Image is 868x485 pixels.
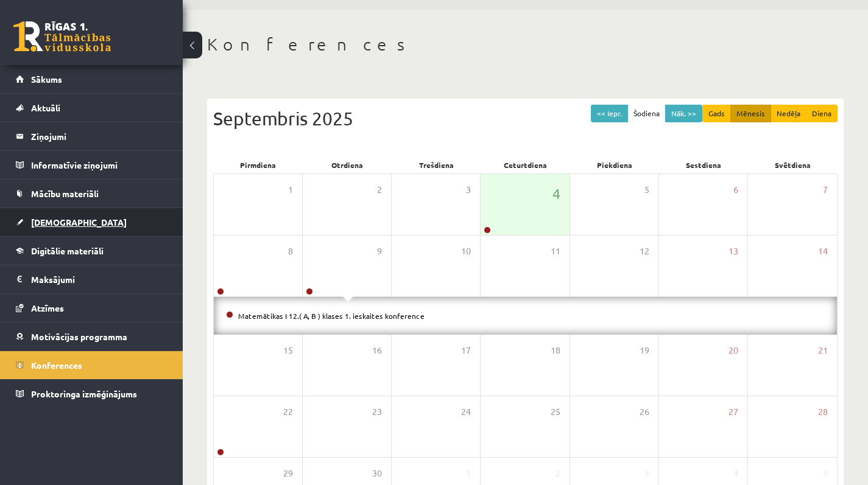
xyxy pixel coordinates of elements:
button: Gads [702,105,731,122]
span: 9 [377,245,382,258]
a: [DEMOGRAPHIC_DATA] [16,208,168,236]
div: Piekdiena [570,156,659,173]
div: Septembris 2025 [213,105,838,132]
a: Motivācijas programma [16,323,168,351]
span: 20 [729,344,738,357]
span: Atzīmes [31,302,64,313]
span: Digitālie materiāli [31,245,104,256]
a: Matemātikas I 12.( A, B ) klases 1. ieskaites konference [238,311,425,321]
span: 18 [551,344,560,357]
a: Sākums [16,65,168,93]
span: 7 [823,183,828,197]
legend: Informatīvie ziņojumi [31,151,168,179]
span: 5 [644,183,649,197]
a: Atzīmes [16,294,168,322]
legend: Maksājumi [31,265,168,293]
legend: Ziņojumi [31,122,168,150]
span: 13 [729,245,738,258]
span: 27 [729,405,738,419]
span: 3 [644,467,649,480]
span: 4 [733,467,738,480]
span: [DEMOGRAPHIC_DATA] [31,217,127,228]
a: Konferences [16,351,168,379]
a: Mācību materiāli [16,180,168,208]
button: Nedēļa [771,105,806,122]
span: 22 [283,405,293,419]
button: Diena [806,105,838,122]
span: 1 [288,183,293,197]
span: 1 [466,467,471,480]
span: 19 [640,344,649,357]
span: 5 [823,467,828,480]
a: Aktuāli [16,94,168,122]
span: 2 [377,183,382,197]
span: 2 [556,467,560,480]
span: 12 [640,245,649,258]
span: Sākums [31,74,62,85]
span: 30 [372,467,382,480]
button: << Iepr. [591,105,628,122]
div: Svētdiena [749,156,838,173]
a: Proktoringa izmēģinājums [16,380,168,408]
a: Rīgas 1. Tālmācības vidusskola [13,21,111,52]
button: Šodiena [627,105,666,122]
span: Aktuāli [31,102,60,113]
span: 26 [640,405,649,419]
button: Nāk. >> [665,105,702,122]
div: Ceturtdiena [481,156,570,173]
span: 8 [288,245,293,258]
span: Proktoringa izmēģinājums [31,388,137,399]
button: Mēnesis [730,105,771,122]
span: Motivācijas programma [31,331,127,342]
h1: Konferences [207,34,844,55]
div: Sestdiena [659,156,748,173]
span: 15 [283,344,293,357]
span: 16 [372,344,382,357]
span: 21 [818,344,828,357]
div: Trešdiena [392,156,481,173]
span: Konferences [31,360,82,371]
div: Pirmdiena [213,156,302,173]
a: Digitālie materiāli [16,237,168,265]
span: 4 [552,183,560,204]
span: 3 [466,183,471,197]
span: 29 [283,467,293,480]
span: 11 [551,245,560,258]
span: Mācību materiāli [31,188,99,199]
span: 6 [733,183,738,197]
span: 23 [372,405,382,419]
span: 28 [818,405,828,419]
a: Maksājumi [16,265,168,293]
span: 25 [551,405,560,419]
span: 10 [461,245,471,258]
span: 24 [461,405,471,419]
a: Informatīvie ziņojumi [16,151,168,179]
a: Ziņojumi [16,122,168,150]
span: 17 [461,344,471,357]
span: 14 [818,245,828,258]
div: Otrdiena [302,156,391,173]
